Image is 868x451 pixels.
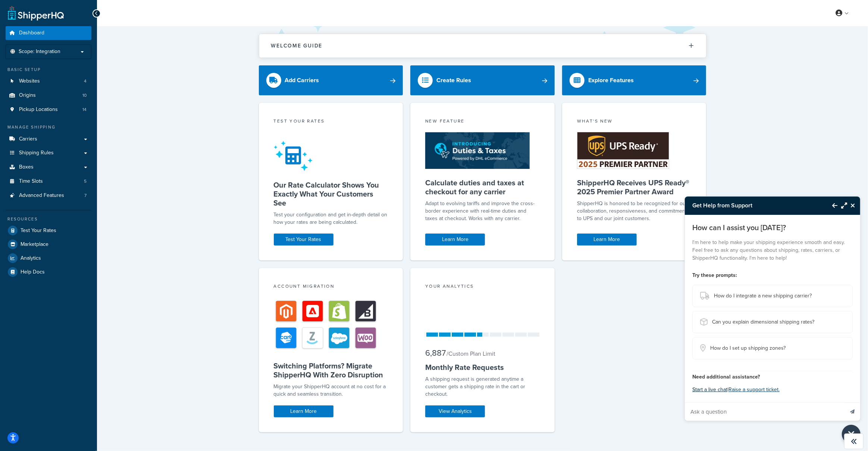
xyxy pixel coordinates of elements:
span: How do I set up shipping zones? [710,343,786,353]
span: Can you explain dimensional shipping rates? [712,317,814,327]
a: Learn More [577,234,637,245]
a: View Analytics [425,405,485,417]
a: Origins10 [6,89,91,102]
h4: Try these prompts: [692,271,853,279]
div: Test your rates [274,118,388,126]
div: Resources [6,216,91,222]
a: Websites4 [6,74,91,88]
a: Test Your Rates [6,224,91,237]
button: How do I set up shipping zones? [692,337,853,359]
a: Time Slots5 [6,174,91,188]
p: How can I assist you [DATE]? [692,222,853,233]
button: Send message [845,402,860,421]
button: Maximize Resource Center [837,197,847,214]
div: New Feature [425,118,540,126]
h5: Calculate duties and taxes at checkout for any carrier [425,178,540,196]
input: Ask a question [685,403,844,421]
h2: Welcome Guide [271,43,323,49]
button: Welcome Guide [259,34,706,58]
a: Analytics [6,251,91,265]
span: Pickup Locations [19,106,58,113]
div: Your Analytics [425,283,540,291]
h5: Monthly Rate Requests [425,363,540,372]
span: Boxes [19,164,34,170]
span: How do I integrate a new shipping carrier? [714,291,812,301]
span: Dashboard [19,30,44,36]
p: | [692,384,853,395]
span: 4 [84,78,87,84]
button: How do I integrate a new shipping carrier? [692,285,853,307]
a: Dashboard [6,26,91,40]
li: Pickup Locations [6,103,91,117]
div: Add Carriers [285,75,319,86]
h5: Our Rate Calculator Shows You Exactly What Your Customers See [274,180,388,207]
a: Create Rules [410,65,555,95]
span: Websites [19,78,40,84]
span: 10 [82,92,87,99]
h3: Get Help from Support [685,197,825,214]
p: ShipperHQ is honored to be recognized for our collaboration, responsiveness, and commitment to UP... [577,200,692,222]
span: Advanced Features [19,192,64,199]
span: Scope: Integration [19,49,60,55]
span: 6,887 [425,347,446,359]
h4: Need additional assistance? [692,373,853,381]
button: Close Resource Center [842,425,861,444]
span: Test Your Rates [21,228,56,234]
div: A shipping request is generated anytime a customer gets a shipping rate in the cart or checkout. [425,376,540,398]
span: 7 [84,192,87,199]
button: Start a live chat [692,384,727,395]
span: Carriers [19,136,37,142]
small: / Custom Plan Limit [446,349,495,358]
span: Help Docs [21,269,45,275]
a: Test Your Rates [274,234,333,245]
button: Can you explain dimensional shipping rates? [692,311,853,333]
div: Manage Shipping [6,124,91,130]
span: 5 [84,178,87,185]
div: Create Rules [436,75,471,86]
a: Shipping Rules [6,146,91,160]
p: I'm here to help make your shipping experience smooth and easy. Feel free to ask any questions ab... [692,238,853,262]
h5: Switching Platforms? Migrate ShipperHQ With Zero Disruption [274,361,388,379]
a: Carriers [6,132,91,146]
span: Origins [19,92,36,99]
span: 14 [82,106,87,113]
a: Learn More [274,405,333,417]
div: Migrate your ShipperHQ account at no cost for a quick and seamless transition. [274,383,388,398]
button: Back to Resource Center [825,197,837,214]
span: Shipping Rules [19,150,54,156]
a: Add Carriers [259,65,403,95]
a: Boxes [6,160,91,174]
span: Time Slots [19,178,43,185]
a: Advanced Features7 [6,189,91,203]
li: Websites [6,74,91,88]
a: Learn More [425,234,485,245]
p: Adapt to evolving tariffs and improve the cross-border experience with real-time duties and taxes... [425,200,540,222]
div: What's New [577,118,692,126]
span: Marketplace [21,241,48,248]
li: Time Slots [6,174,91,188]
div: Explore Features [588,75,634,86]
a: Raise a support ticket. [728,386,780,393]
li: Advanced Features [6,189,91,203]
a: Marketplace [6,238,91,251]
a: Help Docs [6,265,91,279]
div: Basic Setup [6,67,91,73]
span: Analytics [21,255,41,262]
a: Pickup Locations14 [6,103,91,117]
button: Close Resource Center [847,201,860,210]
li: Origins [6,89,91,102]
h5: ShipperHQ Receives UPS Ready® 2025 Premier Partner Award [577,178,692,196]
div: Test your configuration and get in-depth detail on how your rates are being calculated. [274,211,388,226]
a: Explore Features [562,65,706,95]
div: Account Migration [274,283,388,291]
